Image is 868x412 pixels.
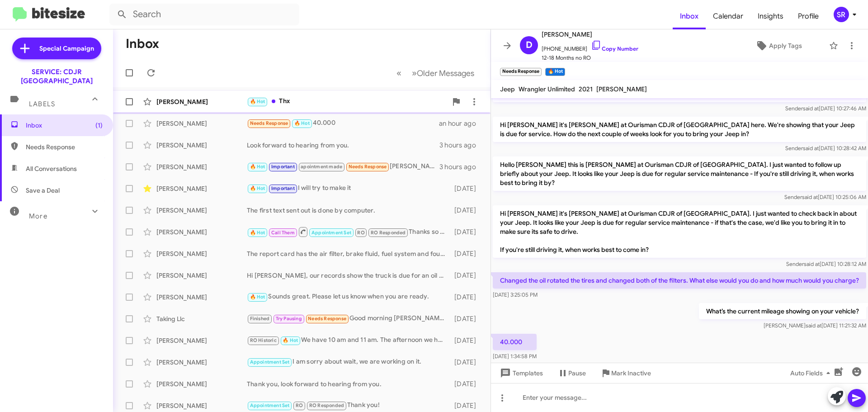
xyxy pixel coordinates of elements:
[156,379,247,388] div: [PERSON_NAME]
[542,29,638,40] span: [PERSON_NAME]
[357,230,364,236] span: RO
[699,303,866,319] p: What’s the current mileage showing on your vehicle?
[406,64,480,82] button: Next
[156,293,247,302] div: [PERSON_NAME]
[39,44,94,53] span: Special Campaign
[493,334,537,350] p: 40.000
[247,335,450,346] div: We have 10 am and 11 am. The afternoon we have 2 pm or 4pm. What works best for you?
[804,260,820,267] span: said at
[247,271,450,280] div: Hi [PERSON_NAME], our records show the truck is due for an oil change and tire rotation. Regular ...
[803,145,819,152] span: said at
[156,271,247,280] div: [PERSON_NAME]
[611,365,651,381] span: Mark Inactive
[519,85,575,93] span: Wrangler Unlimited
[250,294,265,300] span: 🔥 Hot
[250,403,290,408] span: Appointment Set
[439,119,483,128] div: an hour ago
[791,3,826,29] a: Profile
[834,7,849,22] div: SR
[247,313,450,324] div: Good morning [PERSON_NAME], I never received a call back from you guys. I need my vehicle to be d...
[250,164,265,170] span: 🔥 Hot
[371,230,406,236] span: RO Responded
[706,3,750,29] a: Calendar
[29,100,55,108] span: Labels
[309,403,344,408] span: RO Responded
[247,96,447,107] div: Thx
[276,316,302,322] span: Try Pausing
[250,99,265,104] span: 🔥 Hot
[417,68,474,78] span: Older Messages
[493,205,866,258] p: Hi [PERSON_NAME] it's [PERSON_NAME] at Ourisman CDJR of [GEOGRAPHIC_DATA]. I just wanted to check...
[156,206,247,215] div: [PERSON_NAME]
[450,336,483,345] div: [DATE]
[247,379,450,388] div: Thank you, look forward to hearing from you.
[283,337,298,343] span: 🔥 Hot
[439,162,483,171] div: 3 hours ago
[450,206,483,215] div: [DATE]
[786,260,866,267] span: Sender [DATE] 10:28:12 AM
[500,85,515,93] span: Jeep
[301,164,342,170] span: apointment made
[493,272,866,289] p: Changed the oil rotated the tires and changed both of the filters. What else would you do and how...
[396,67,401,79] span: «
[750,3,791,29] a: Insights
[156,336,247,345] div: [PERSON_NAME]
[826,7,858,22] button: SR
[26,186,60,195] span: Save a Deal
[156,401,247,410] div: [PERSON_NAME]
[308,316,346,322] span: Needs Response
[250,185,265,191] span: 🔥 Hot
[493,353,537,360] span: [DATE] 1:34:58 PM
[247,118,439,128] div: 40.000
[568,365,586,381] span: Pause
[493,117,866,142] p: Hi [PERSON_NAME] it's [PERSON_NAME] at Ourisman CDJR of [GEOGRAPHIC_DATA] here. We're showing tha...
[491,365,550,381] button: Templates
[12,38,101,59] a: Special Campaign
[785,105,866,112] span: Sender [DATE] 10:27:46 AM
[247,226,450,237] div: Thanks so much,
[392,64,480,82] nav: Page navigation example
[593,365,658,381] button: Mark Inactive
[247,183,450,194] div: I will try to make it
[126,37,159,51] h1: Inbox
[542,40,638,53] span: [PHONE_NUMBER]
[156,227,247,237] div: [PERSON_NAME]
[450,314,483,323] div: [DATE]
[500,68,542,76] small: Needs Response
[391,64,407,82] button: Previous
[450,358,483,367] div: [DATE]
[250,230,265,236] span: 🔥 Hot
[439,141,483,150] div: 3 hours ago
[250,359,290,365] span: Appointment Set
[349,164,387,170] span: Needs Response
[247,249,450,258] div: The report card has the air filter, brake fluid, fuel system and four wheel drive service is in t...
[26,142,103,152] span: Needs Response
[250,337,277,343] span: RO Historic
[542,53,638,62] span: 12-18 Months no RO
[493,156,866,191] p: Hello [PERSON_NAME] this is [PERSON_NAME] at Ourisman CDJR of [GEOGRAPHIC_DATA]. I just wanted to...
[250,120,288,126] span: Needs Response
[450,249,483,258] div: [DATE]
[493,291,538,298] span: [DATE] 3:25:05 PM
[790,365,834,381] span: Auto Fields
[156,119,247,128] div: [PERSON_NAME]
[783,365,841,381] button: Auto Fields
[591,45,638,52] a: Copy Number
[271,230,295,236] span: Call Them
[769,38,802,54] span: Apply Tags
[806,322,821,329] span: said at
[450,271,483,280] div: [DATE]
[247,400,450,411] div: Thank you!
[673,3,706,29] a: Inbox
[271,164,295,170] span: Important
[450,184,483,193] div: [DATE]
[296,403,303,408] span: RO
[271,185,295,191] span: Important
[579,85,593,93] span: 2021
[450,379,483,388] div: [DATE]
[247,206,450,215] div: The first text sent out is done by computer.
[95,121,103,130] span: (1)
